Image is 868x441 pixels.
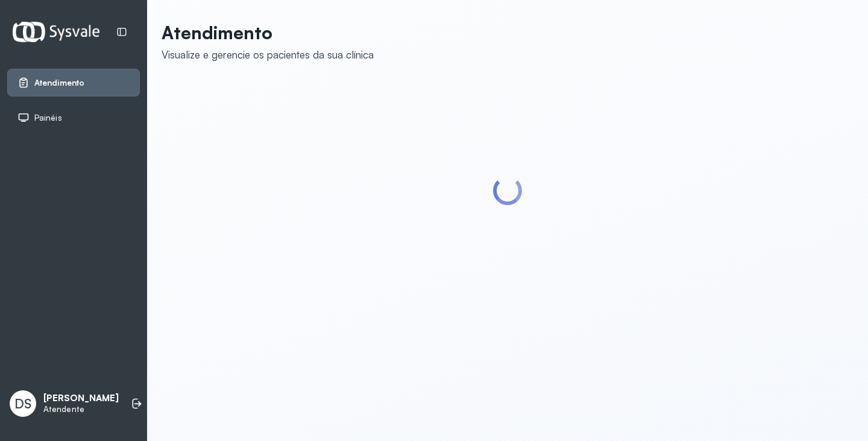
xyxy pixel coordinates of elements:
span: Painéis [34,113,62,123]
p: Atendimento [162,22,374,43]
span: Atendimento [34,78,84,88]
div: Visualize e gerencie os pacientes da sua clínica [162,48,374,61]
a: Atendimento [17,77,130,89]
p: Atendente [43,404,119,414]
span: DS [14,396,31,411]
p: [PERSON_NAME] [43,393,119,404]
img: Logotipo do estabelecimento [13,22,99,42]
